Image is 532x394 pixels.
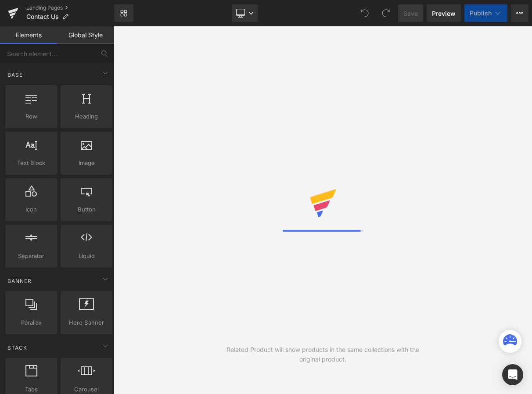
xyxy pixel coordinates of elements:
[63,251,110,261] span: Liquid
[8,112,54,121] span: Row
[7,71,24,79] span: Base
[63,158,110,168] span: Image
[470,10,492,17] span: Publish
[464,4,507,22] button: Publish
[63,385,110,394] span: Carousel
[26,4,114,11] a: Landing Pages
[8,318,54,327] span: Parallax
[218,345,428,364] div: Related Product will show products in the same collections with the original product.
[432,9,456,18] span: Preview
[377,4,395,22] button: Redo
[403,9,418,18] span: Save
[63,112,110,121] span: Heading
[511,4,528,22] button: More
[63,318,110,327] span: Hero Banner
[502,364,523,385] div: Open Intercom Messenger
[57,26,114,44] a: Global Style
[8,385,54,394] span: Tabs
[26,13,59,20] span: Contact Us
[63,205,110,214] span: Button
[7,277,32,285] span: Banner
[8,251,54,261] span: Separator
[8,205,54,214] span: Icon
[8,158,54,168] span: Text Block
[114,4,133,22] a: New Library
[356,4,374,22] button: Undo
[427,4,461,22] a: Preview
[7,344,28,352] span: Stack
